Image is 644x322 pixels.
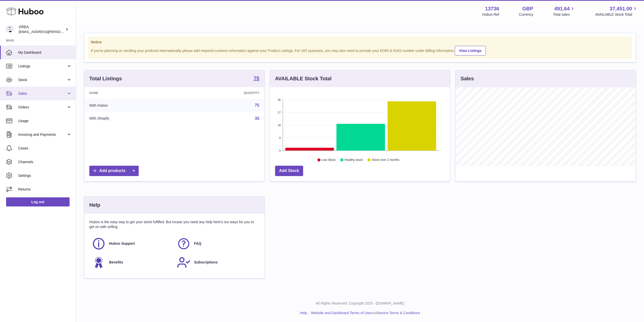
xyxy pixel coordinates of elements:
[279,149,281,152] text: 0
[344,158,363,162] text: Healthy stock
[275,166,303,176] a: Add Stock
[553,5,575,17] a: 491.64 Total sales
[194,241,201,246] span: FAQ
[19,30,101,34] span: [EMAIL_ADDRESS][PERSON_NAME][DOMAIN_NAME]
[84,99,181,112] td: With Huboo
[109,241,135,246] span: Huboo Support
[254,76,259,81] strong: 75
[91,45,629,55] div: If you're planning on sending your products internationally please add required customs informati...
[177,256,257,269] a: Subscriptions
[18,64,67,69] span: Listings
[485,5,499,12] strong: 13736
[6,26,14,33] img: horia@orea.uk
[278,124,281,127] text: 18
[92,237,172,251] a: Huboo Support
[18,78,67,82] span: Stock
[19,25,64,34] div: OREA
[181,87,264,99] th: Quantity
[595,5,638,17] a: 37,451.00 AVAILABLE Stock Total
[18,173,72,178] span: Settings
[255,116,259,121] a: 35
[89,75,122,82] h3: Total Listings
[311,311,371,315] a: Website and Dashboard Terms of Use
[254,76,259,82] a: 75
[522,5,533,12] strong: GBP
[309,311,420,315] li: and
[80,301,640,306] p: All Rights Reserved. Copyright 2025 - [DOMAIN_NAME]
[84,112,181,125] td: With Shopify
[275,75,331,82] h3: AVAILABLE Stock Total
[6,197,70,206] a: Log out
[610,5,632,12] span: 37,451.00
[18,105,67,110] span: Orders
[279,136,281,139] text: 9
[322,158,336,162] text: Low Stock
[372,158,399,162] text: Stock over 2 months
[255,103,259,107] a: 75
[194,260,218,265] span: Subscriptions
[84,87,181,99] th: Name
[595,12,638,17] span: AVAILABLE Stock Total
[300,311,307,315] a: Help
[519,12,533,17] div: Currency
[92,256,172,269] a: Benefits
[18,187,72,192] span: Returns
[18,50,72,55] span: My Dashboard
[278,111,281,114] text: 27
[18,132,67,137] span: Invoicing and Payments
[89,202,100,209] h3: Help
[455,46,486,55] a: View Listings
[377,311,420,315] a: Service Terms & Conditions
[553,12,575,17] span: Total sales
[18,91,67,96] span: Sales
[278,98,281,101] text: 36
[109,260,123,265] span: Benefits
[91,40,629,45] strong: Notice
[89,166,139,176] a: Add products
[89,220,259,229] p: Huboo is the easy way to get your stock fulfilled. But incase you need any help here's our ways f...
[461,75,474,82] h3: Sales
[482,12,499,17] div: Huboo Ref
[18,160,72,164] span: Channels
[554,5,570,12] span: 491.64
[18,146,72,151] span: Cases
[18,119,72,123] span: Usage
[177,237,257,251] a: FAQ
